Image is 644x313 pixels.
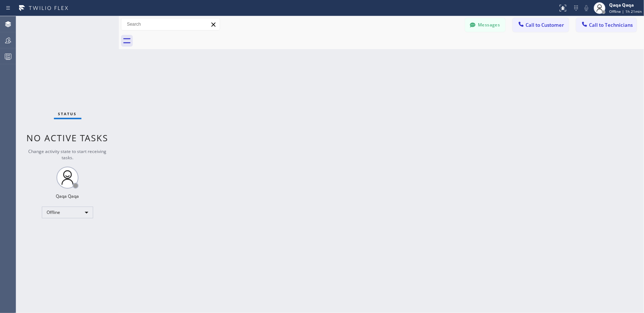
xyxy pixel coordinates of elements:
[526,22,564,28] span: Call to Customer
[465,18,505,32] button: Messages
[513,18,569,32] button: Call to Customer
[27,132,109,144] span: No active tasks
[589,22,633,28] span: Call to Technicians
[609,9,642,14] span: Offline | 1h 21min
[581,3,592,13] button: Mute
[29,148,107,161] span: Change activity state to start receiving tasks.
[609,2,642,8] div: Qaqa Qaqa
[56,193,79,199] div: Qaqa Qaqa
[58,111,77,116] span: Status
[42,207,93,218] div: Offline
[121,18,220,30] input: Search
[576,18,637,32] button: Call to Technicians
